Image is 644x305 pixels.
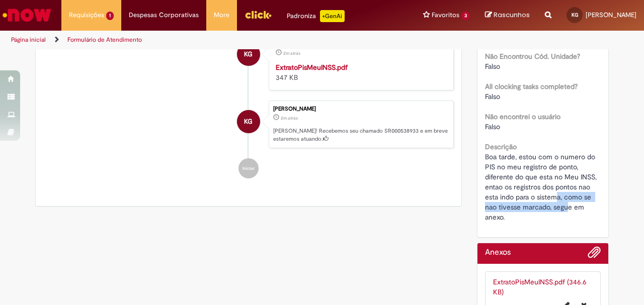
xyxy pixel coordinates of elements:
[276,62,443,82] div: 347 KB
[276,63,348,72] a: ExtratoPisMeuINSS.pdf
[8,31,422,49] ul: Trilhas de página
[320,10,345,22] p: +GenAi
[485,248,511,257] h2: Anexos
[273,106,448,112] div: [PERSON_NAME]
[237,110,260,133] div: Keven Gustavo Dos Santos Gomes
[586,11,636,19] span: [PERSON_NAME]
[493,277,587,296] a: ExtratoPisMeuINSS.pdf (346.6 KB)
[485,152,599,222] span: Boa tarde, estou com o numero do PIS no meu registro de ponto, diferente do que esta no Meu INSS,...
[69,10,104,20] span: Requisições
[244,42,253,66] span: KG
[485,62,500,71] span: Falso
[129,10,199,20] span: Despesas Corporativas
[11,36,46,44] a: Página inicial
[237,43,260,66] div: Keven Gustavo Dos Santos Gomes
[461,12,470,20] span: 3
[485,112,560,121] b: Não encontrei o usuário
[485,82,578,91] b: All clocking tasks completed?
[485,142,517,151] b: Descrição
[245,7,272,22] img: click_logo_yellow_360x200.png
[214,10,229,20] span: More
[106,12,114,20] span: 1
[432,10,459,20] span: Favoritos
[287,10,345,22] div: Padroniza
[43,100,454,149] li: Keven Gustavo Dos Santos Gomes
[281,115,298,121] time: 28/08/2025 13:01:25
[588,246,601,264] button: Adicionar anexos
[244,110,253,134] span: KG
[67,36,142,44] a: Formulário de Atendimento
[485,52,580,61] b: Não Encontrou Cód. Unidade?
[485,11,530,20] a: Rascunhos
[283,50,300,56] span: 2m atrás
[494,10,530,20] span: Rascunhos
[283,50,300,56] time: 28/08/2025 13:01:22
[273,127,448,143] p: [PERSON_NAME]! Recebemos seu chamado SR000538933 e em breve estaremos atuando.
[1,5,53,25] img: ServiceNow
[572,12,578,18] span: KG
[281,115,298,121] span: 2m atrás
[485,92,500,101] span: Falso
[485,122,500,131] span: Falso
